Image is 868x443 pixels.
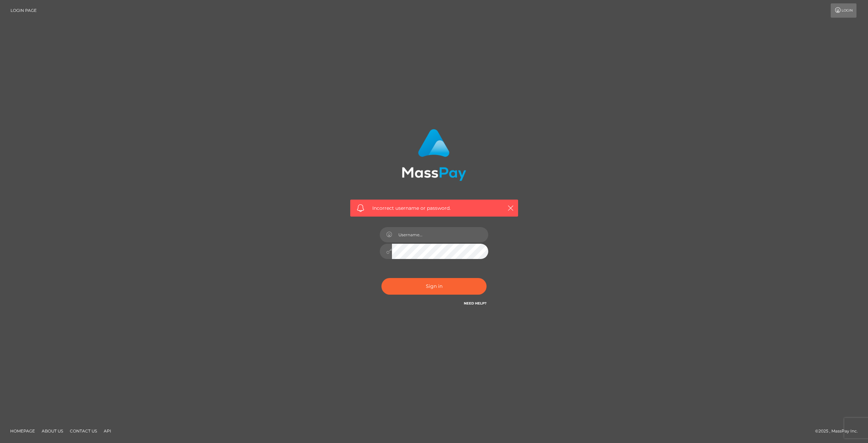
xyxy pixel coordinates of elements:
[101,426,114,436] a: API
[831,3,856,18] a: Login
[464,301,487,306] a: Need Help?
[39,426,66,436] a: About Us
[815,427,863,435] div: © 2025 , MassPay Inc.
[7,426,38,436] a: Homepage
[67,426,100,436] a: Contact Us
[11,3,37,18] a: Login Page
[381,278,487,295] button: Sign in
[372,205,496,212] span: Incorrect username or password.
[402,129,466,181] img: MassPay Login
[392,227,488,242] input: Username...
